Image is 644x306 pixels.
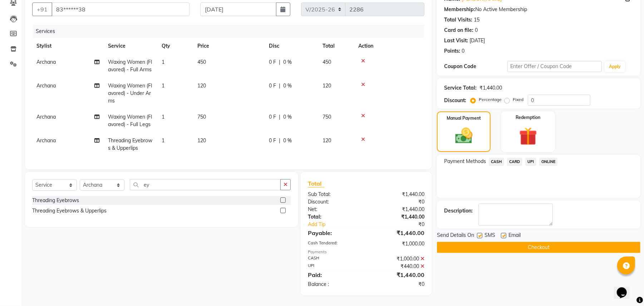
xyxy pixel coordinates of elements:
[437,231,474,240] span: Send Details On
[303,206,366,213] div: Net:
[32,38,104,54] th: Stylist
[605,61,625,72] button: Apply
[197,137,206,144] span: 120
[269,58,276,66] span: 0 F
[197,114,206,120] span: 750
[32,197,79,204] div: Threading Eyebrows
[108,137,152,151] span: Threading Eyebrows & Upperlips
[444,27,473,34] div: Card on file:
[162,82,164,89] span: 1
[437,242,640,253] button: Checkout
[444,158,486,165] span: Payment Methods
[474,16,480,24] div: 15
[513,96,523,103] label: Fixed
[447,115,481,121] label: Manual Payment
[108,82,152,104] span: Waxing Women (Flavored) - Under Arms
[489,158,504,166] span: CASH
[303,229,366,237] div: Payable:
[279,137,280,144] span: |
[354,38,424,54] th: Action
[366,198,430,206] div: ₹0
[36,82,56,89] span: Archana
[36,137,56,144] span: Archana
[444,6,475,13] div: Membership:
[450,126,478,146] img: _cash.svg
[32,3,52,16] button: +91
[303,255,366,263] div: CASH
[108,59,152,73] span: Waxing Women (Flavored) - Full Arms
[475,27,478,34] div: 0
[444,63,507,70] div: Coupon Code
[303,281,366,288] div: Balance :
[444,16,472,24] div: Total Visits:
[308,180,324,187] span: Total
[36,59,56,65] span: Archana
[366,263,430,270] div: ₹440.00
[444,37,468,44] div: Last Visit:
[32,207,107,215] div: Threading Eyebrows & Upperlips
[279,113,280,121] span: |
[323,59,331,65] span: 450
[269,113,276,121] span: 0 F
[470,37,485,44] div: [DATE]
[323,82,331,89] span: 120
[303,271,366,279] div: Paid:
[508,231,521,240] span: Email
[444,207,473,215] div: Description:
[507,158,522,166] span: CARD
[162,59,164,65] span: 1
[269,82,276,90] span: 0 F
[283,82,292,90] span: 0 %
[516,114,540,121] label: Redemption
[197,59,206,65] span: 450
[33,25,430,38] div: Services
[279,58,280,66] span: |
[303,263,366,270] div: UPI
[104,38,157,54] th: Service
[303,240,366,248] div: Cash Tendered:
[303,198,366,206] div: Discount:
[108,114,152,128] span: Waxing Women (Flavored) - Full Legs
[283,137,292,144] span: 0 %
[323,114,331,120] span: 750
[197,82,206,89] span: 120
[366,229,430,237] div: ₹1,440.00
[366,191,430,198] div: ₹1,440.00
[193,38,265,54] th: Price
[366,213,430,221] div: ₹1,440.00
[283,113,292,121] span: 0 %
[366,206,430,213] div: ₹1,440.00
[303,221,377,228] a: Add Tip
[366,271,430,279] div: ₹1,440.00
[36,114,56,120] span: Archana
[539,158,558,166] span: ONLINE
[377,221,430,228] div: ₹0
[513,125,543,148] img: _gift.svg
[479,96,502,103] label: Percentage
[366,255,430,263] div: ₹1,000.00
[366,281,430,288] div: ₹0
[323,137,331,144] span: 120
[162,137,164,144] span: 1
[480,84,502,92] div: ₹1,440.00
[444,84,477,92] div: Service Total:
[444,6,633,13] div: No Active Membership
[157,38,193,54] th: Qty
[507,61,602,72] input: Enter Offer / Coupon Code
[318,38,354,54] th: Total
[130,179,281,190] input: Search or Scan
[279,82,280,90] span: |
[283,58,292,66] span: 0 %
[366,240,430,248] div: ₹1,000.00
[525,158,536,166] span: UPI
[303,191,366,198] div: Sub Total:
[614,277,637,299] iframe: chat widget
[308,249,424,255] div: Payments
[485,231,495,240] span: SMS
[303,213,366,221] div: Total:
[269,137,276,144] span: 0 F
[162,114,164,120] span: 1
[51,3,190,16] input: Search by Name/Mobile/Email/Code
[444,47,460,55] div: Points:
[462,47,464,55] div: 0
